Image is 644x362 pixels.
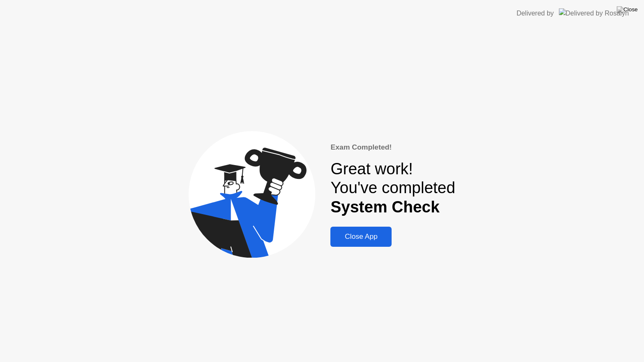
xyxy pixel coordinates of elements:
[617,6,638,13] img: Close
[330,198,439,216] b: System Check
[517,8,554,18] div: Delivered by
[330,227,392,247] button: Close App
[559,8,629,18] img: Delivered by Rosalyn
[330,160,455,217] div: Great work! You've completed
[333,233,389,241] div: Close App
[330,142,455,153] div: Exam Completed!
